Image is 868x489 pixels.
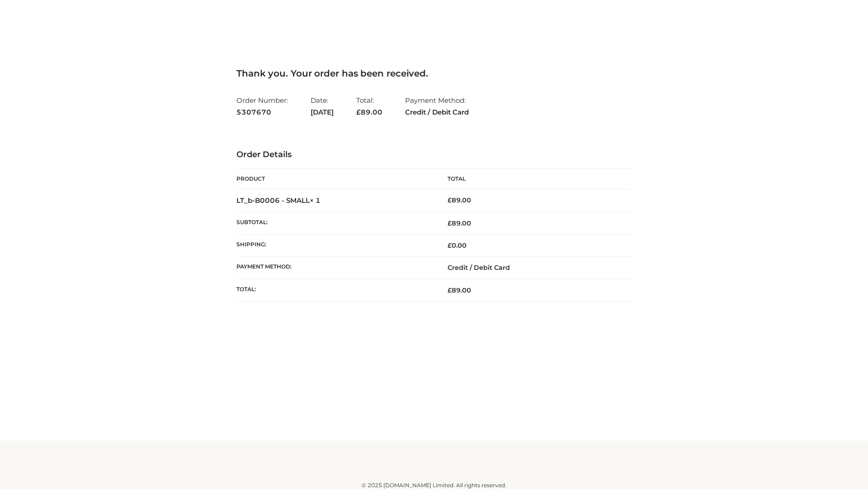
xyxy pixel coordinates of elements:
strong: [DATE] [311,106,334,118]
bdi: 0.00 [448,241,467,249]
li: Order Number: [236,92,288,120]
h3: Order Details [236,150,632,160]
li: Payment Method: [405,92,469,120]
span: 89.00 [448,286,471,294]
span: 89.00 [356,108,382,116]
strong: Credit / Debit Card [405,106,469,118]
strong: × 1 [310,196,321,205]
strong: LT_b-B0006 - SMALL [236,196,321,205]
td: Credit / Debit Card [434,257,632,279]
th: Shipping: [236,235,434,257]
li: Total: [356,92,382,120]
th: Total: [236,279,434,301]
h3: Thank you. Your order has been received. [236,68,632,79]
span: £ [448,219,452,227]
th: Product [236,169,434,189]
li: Date: [311,92,334,120]
th: Total [434,169,632,189]
span: £ [356,108,361,116]
span: £ [448,196,452,204]
th: Subtotal: [236,212,434,234]
th: Payment method: [236,257,434,279]
span: £ [448,241,452,249]
strong: 5307670 [236,106,288,118]
span: 89.00 [448,219,471,227]
bdi: 89.00 [448,196,471,204]
span: £ [448,286,452,294]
